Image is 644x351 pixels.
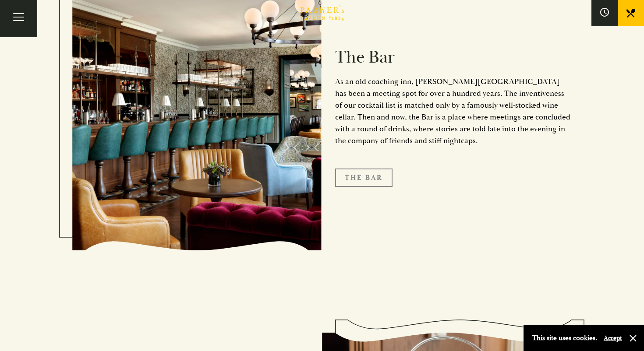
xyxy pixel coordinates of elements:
h2: The Bar [335,47,572,68]
p: As an old coaching inn, [PERSON_NAME][GEOGRAPHIC_DATA] has been a meeting spot for over a hundred... [335,76,572,147]
p: This site uses cookies. [532,332,597,344]
button: Close and accept [629,334,637,343]
a: The Bar [335,168,393,187]
button: Accept [604,334,622,342]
